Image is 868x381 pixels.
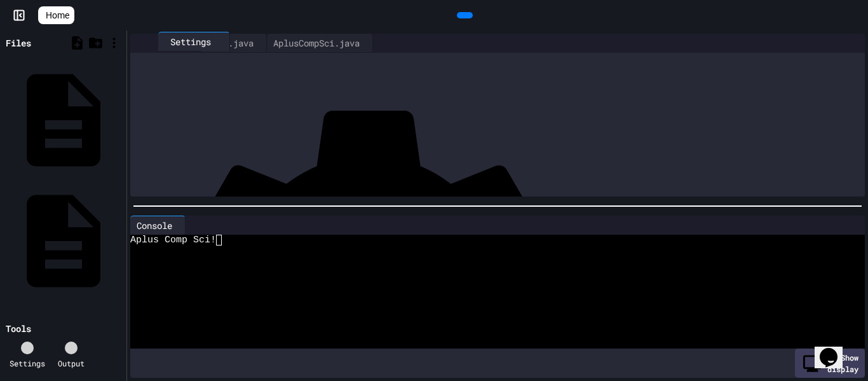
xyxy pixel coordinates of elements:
iframe: chat widget [815,330,855,368]
span: Aplus Comp Sci! [130,235,216,246]
span: Home [46,9,69,22]
div: Console [130,216,186,235]
div: Console [130,219,179,232]
div: Tools [6,322,31,335]
div: Output [58,357,85,369]
div: Files [6,36,31,50]
a: Home [38,6,74,24]
div: Show display [795,349,865,378]
div: Settings [10,357,45,369]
